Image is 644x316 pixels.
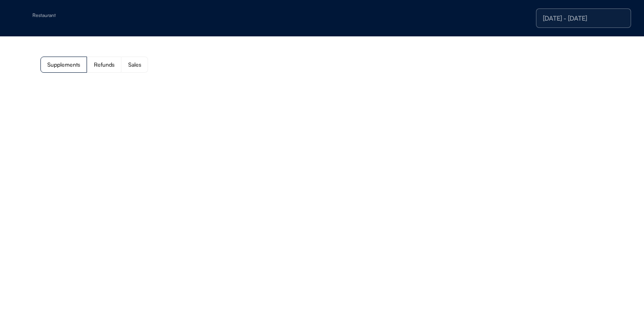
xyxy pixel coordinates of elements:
div: Supplements [47,62,80,67]
div: [DATE] - [DATE] [543,15,624,21]
div: Restaurant [32,13,134,18]
div: Sales [128,62,141,67]
img: yH5BAEAAAAALAAAAAABAAEAAAIBRAA7 [16,12,29,25]
div: Refunds [94,62,114,67]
